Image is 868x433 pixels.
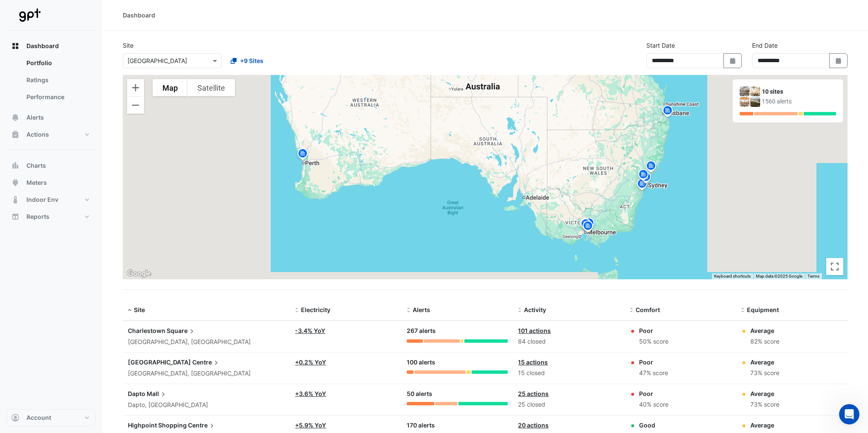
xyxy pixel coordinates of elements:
span: Mall [147,389,168,399]
div: 40% score [639,400,668,410]
a: -3.4% YoY [295,327,325,334]
span: Site [134,306,145,313]
a: Terms (opens in new tab) [807,274,819,278]
img: Chirnside Park Shopping Centre [750,86,760,96]
div: 25 closed [518,400,619,410]
span: [GEOGRAPHIC_DATA] [128,358,191,366]
div: Dashboard [123,11,155,20]
div: 50 alerts [407,389,508,399]
img: Highpoint Shopping Centre [750,97,760,107]
span: Activity [524,306,546,313]
div: Dapto, [GEOGRAPHIC_DATA] [128,400,285,410]
div: Average [750,389,779,398]
button: Meters [7,174,95,191]
app-icon: Reports [11,212,20,221]
span: Actions [26,130,49,139]
iframe: Intercom live chat [839,404,859,424]
button: Dashboard [7,37,95,54]
span: Comfort [636,306,660,313]
app-icon: Dashboard [11,42,20,50]
app-icon: Meters [11,178,20,187]
div: 1560 alerts [762,97,836,106]
button: Zoom in [127,79,144,96]
label: End Date [752,41,778,50]
div: 82% score [750,337,779,347]
button: Show satellite imagery [188,79,235,96]
img: site-pin.svg [635,178,649,192]
a: 15 actions [518,358,548,366]
a: +5.9% YoY [295,422,326,429]
app-icon: Alerts [11,113,20,122]
div: 15 closed [518,368,619,378]
img: Charlestown Square [740,86,749,96]
a: Ratings [20,72,95,89]
span: Indoor Env [26,195,58,204]
div: Poor [639,389,668,398]
img: site-pin.svg [578,217,592,232]
div: 73% score [750,400,779,410]
button: Zoom out [127,97,144,114]
span: Alerts [413,306,430,313]
button: Keyboard shortcuts [714,273,751,279]
a: 25 actions [518,390,549,397]
img: site-pin.svg [637,168,650,183]
img: site-pin.svg [644,160,658,175]
div: Average [750,326,779,335]
div: Dashboard [7,54,95,109]
span: Centre [188,421,216,430]
button: Toggle fullscreen view [826,258,843,275]
div: 73% score [750,368,779,378]
span: +9 Sites [240,56,263,65]
app-icon: Actions [11,130,20,139]
img: Company Logo [10,7,49,24]
a: +3.6% YoY [295,390,326,397]
img: site-pin.svg [582,217,596,232]
span: Dashboard [26,42,59,50]
div: Poor [639,326,668,335]
app-icon: Indoor Env [11,195,20,204]
label: Start Date [646,41,675,50]
span: Charts [26,161,46,170]
button: Charts [7,157,95,174]
div: 267 alerts [407,326,508,336]
div: 100 alerts [407,358,508,367]
a: Performance [20,89,95,106]
img: site-pin.svg [296,147,310,162]
span: Reports [26,212,49,221]
img: Dapto Mall [740,97,749,107]
span: Electricity [301,306,330,313]
button: Show street map [153,79,188,96]
div: [GEOGRAPHIC_DATA], [GEOGRAPHIC_DATA] [128,369,285,379]
label: Site [123,41,133,50]
button: +9 Sites [225,53,269,68]
div: 170 alerts [407,421,508,430]
img: site-pin.svg [661,104,674,119]
div: Good [639,421,668,430]
a: +0.2% YoY [295,358,326,366]
span: Dapto [128,390,145,397]
button: Account [7,409,95,426]
span: Meters [26,178,47,187]
span: Account [26,413,51,422]
div: 47% score [639,368,668,378]
button: Reports [7,208,95,225]
img: site-pin.svg [581,220,595,235]
a: 101 actions [518,327,551,334]
a: 20 actions [518,422,549,429]
div: [GEOGRAPHIC_DATA], [GEOGRAPHIC_DATA] [128,337,285,347]
div: Average [750,358,779,367]
img: site-pin.svg [579,218,593,232]
a: Open this area in Google Maps (opens a new window) [125,268,153,279]
span: Square [167,326,196,336]
span: Alerts [26,113,44,122]
span: Centre [192,358,220,367]
app-icon: Charts [11,161,20,170]
a: Portfolio [20,54,95,72]
div: Poor [639,358,668,367]
fa-icon: Select Date [729,57,737,64]
button: Actions [7,126,95,143]
div: Average [750,421,780,430]
span: Equipment [747,306,779,313]
button: Indoor Env [7,191,95,208]
div: 50% score [639,337,668,347]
